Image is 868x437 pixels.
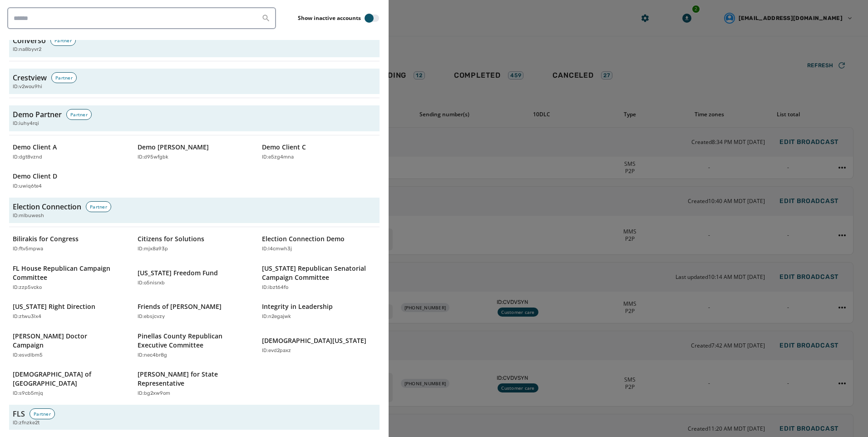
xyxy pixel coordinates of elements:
[258,328,380,363] button: [DEMOGRAPHIC_DATA][US_STATE]ID:evd2paxz
[13,120,39,128] span: ID: iuhy4rqi
[138,332,242,350] p: Pinellas County Republican Executive Committee
[13,72,47,83] h3: Crestview
[262,313,291,321] p: ID: n2egajwk
[9,31,380,57] button: ConversoPartnerID:na8byvr2
[51,72,77,83] div: Partner
[134,298,255,324] button: Friends of [PERSON_NAME]ID:ebsjcvzy
[134,260,255,295] button: [US_STATE] Freedom FundID:o5nisrxb
[138,370,242,388] p: [PERSON_NAME] for State Representative
[258,298,380,324] button: Integrity in LeadershipID:n2egajwk
[13,183,42,190] p: ID: uwiq6te4
[262,302,333,311] p: Integrity in Leadership
[138,143,209,152] p: Demo [PERSON_NAME]
[134,231,255,257] button: Citizens for SolutionsID:mjx8a93p
[9,168,130,194] button: Demo Client DID:uwiq6te4
[258,231,380,257] button: Election Connection DemoID:l4cmwh3j
[138,279,165,287] p: ID: o5nisrxb
[13,212,44,220] span: ID: mlbuwesh
[138,154,168,161] p: ID: d95wfgbk
[13,46,41,54] span: ID: na8byvr2
[9,298,130,324] button: [US_STATE] Right DirectionID:ztwu3lx4
[13,352,43,359] p: ID: esvdlbm5
[9,328,130,363] button: [PERSON_NAME] Doctor CampaignID:esvdlbm5
[262,154,294,161] p: ID: e5zg4mna
[134,139,255,165] button: Demo [PERSON_NAME]ID:d95wfgbk
[138,302,222,311] p: Friends of [PERSON_NAME]
[30,408,55,419] div: Partner
[262,284,288,292] p: ID: ibzt64fo
[9,260,130,295] button: FL House Republican Campaign CommitteeID:zzp5vcko
[9,366,130,401] button: [DEMOGRAPHIC_DATA] of [GEOGRAPHIC_DATA]ID:s9cb5mjq
[9,405,380,431] button: FLSPartnerID:zfnzke2t
[138,390,170,397] p: ID: bg2xw9om
[13,245,43,253] p: ID: ftv5mpwa
[13,419,39,427] span: ID: zfnzke2t
[262,234,345,243] p: Election Connection Demo
[13,35,46,46] h3: Converso
[50,35,76,46] div: Partner
[13,143,57,152] p: Demo Client A
[258,260,380,295] button: [US_STATE] Republican Senatorial Campaign CommitteeID:ibzt64fo
[13,370,118,388] p: [DEMOGRAPHIC_DATA] of [GEOGRAPHIC_DATA]
[13,201,81,212] h3: Election Connection
[262,245,292,253] p: ID: l4cmwh3j
[66,109,92,120] div: Partner
[134,366,255,401] button: [PERSON_NAME] for State RepresentativeID:bg2xw9om
[298,15,361,22] label: Show inactive accounts
[13,264,118,282] p: FL House Republican Campaign Committee
[13,302,95,311] p: [US_STATE] Right Direction
[258,139,380,165] button: Demo Client CID:e5zg4mna
[9,231,130,257] button: Bilirakis for CongressID:ftv5mpwa
[13,234,79,243] p: Bilirakis for Congress
[138,245,168,253] p: ID: mjx8a93p
[138,234,204,243] p: Citizens for Solutions
[134,328,255,363] button: Pinellas County Republican Executive CommitteeID:nec4br8g
[13,83,42,91] span: ID: v2wou9hi
[262,143,306,152] p: Demo Client C
[13,154,42,161] p: ID: dgt8vznd
[86,201,111,212] div: Partner
[262,336,366,345] p: [DEMOGRAPHIC_DATA][US_STATE]
[13,109,62,120] h3: Demo Partner
[9,69,380,94] button: CrestviewPartnerID:v2wou9hi
[138,352,167,359] p: ID: nec4br8g
[13,390,43,397] p: ID: s9cb5mjq
[262,264,367,282] p: [US_STATE] Republican Senatorial Campaign Committee
[9,198,380,223] button: Election ConnectionPartnerID:mlbuwesh
[9,105,380,131] button: Demo PartnerPartnerID:iuhy4rqi
[13,408,25,419] h3: FLS
[13,284,42,292] p: ID: zzp5vcko
[9,139,130,165] button: Demo Client AID:dgt8vznd
[13,313,41,321] p: ID: ztwu3lx4
[138,313,165,321] p: ID: ebsjcvzy
[262,347,291,355] p: ID: evd2paxz
[13,332,118,350] p: [PERSON_NAME] Doctor Campaign
[13,172,57,181] p: Demo Client D
[138,268,218,278] p: [US_STATE] Freedom Fund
